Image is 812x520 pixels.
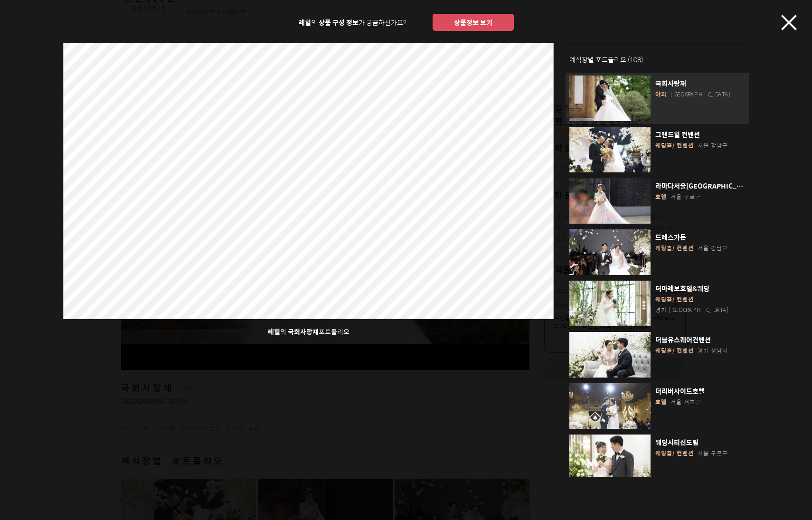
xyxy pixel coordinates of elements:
[655,386,745,396] span: 더리버사이드호텔
[698,346,728,355] span: 경기 성남시
[655,295,694,304] span: 웨딩홀/컨벤션
[319,17,359,28] span: 상품 구성 정보
[87,316,98,323] span: 대화
[655,232,745,242] span: 드레스가든
[655,305,731,314] span: 경기 [GEOGRAPHIC_DATA]
[147,315,158,323] span: 설정
[299,18,406,27] h2: 의 가 궁금하신가요?
[670,192,701,201] span: 서울 구로구
[655,90,667,99] span: 야외
[655,449,694,458] span: 웨딩홀/컨벤션
[63,301,123,325] a: 대화
[569,55,745,64] h3: 예식장별 포트폴리오 ( 108 )
[655,335,745,344] span: 더블유스퀘어컨벤션
[698,141,728,150] span: 서울 강남구
[569,178,745,224] button: 라마다서울[GEOGRAPHIC_DATA]호텔서울 구로구
[698,244,728,252] span: 서울 강남구
[655,284,745,293] span: 더마레보호텔&웨딩
[299,17,311,28] span: 레힐
[569,281,745,326] button: 더마레보호텔&웨딩웨딩홀/컨벤션경기 [GEOGRAPHIC_DATA]
[655,78,745,88] span: 국회사랑재
[3,301,63,325] a: 홈
[569,76,745,121] button: 국회사랑재야외[GEOGRAPHIC_DATA]
[655,192,667,202] span: 호텔
[30,315,36,323] span: 홈
[268,326,280,337] span: 레힐
[288,326,319,337] span: 국회사랑재
[433,14,514,31] button: 상품정보 보기
[655,346,694,356] span: 웨딩홀/컨벤션
[655,437,745,447] span: 웨딩시티신도림
[569,127,745,172] button: 그랜드힐 컨벤션웨딩홀/컨벤션서울 강남구
[655,397,667,407] span: 호텔
[698,449,728,457] span: 서울 구로구
[569,229,745,275] button: 드레스가든웨딩홀/컨벤션서울 강남구
[569,383,745,429] button: 더리버사이드호텔호텔서울 서초구
[63,327,554,336] p: 의 포트폴리오
[670,397,701,406] span: 서울 서초구
[655,141,694,151] span: 웨딩홀/컨벤션
[655,244,694,253] span: 웨딩홀/컨벤션
[569,435,745,480] button: 웨딩시티신도림웨딩홀/컨벤션서울 구로구
[655,181,745,190] span: 라마다서울[GEOGRAPHIC_DATA]
[655,130,745,139] span: 그랜드힐 컨벤션
[670,90,733,98] span: [GEOGRAPHIC_DATA]
[123,301,182,325] a: 설정
[569,332,745,378] button: 더블유스퀘어컨벤션웨딩홀/컨벤션경기 성남시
